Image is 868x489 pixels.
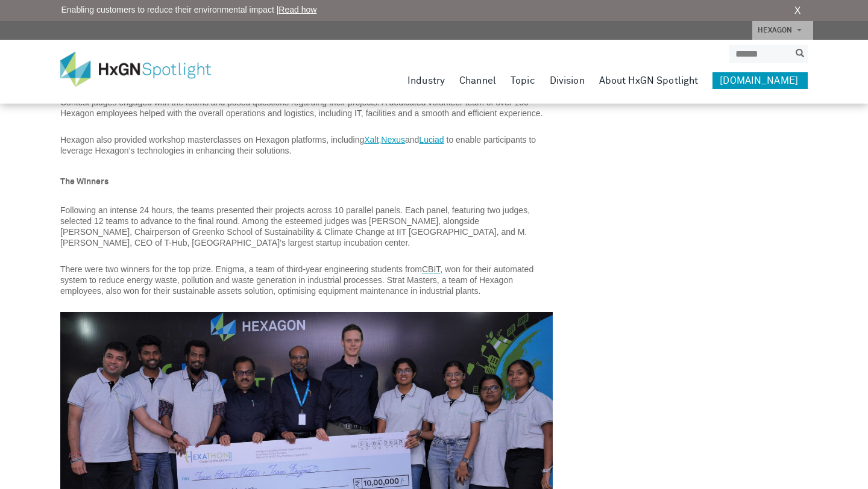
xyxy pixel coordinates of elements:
[60,205,530,248] span: Following an intense 24 hours, the teams presented their projects across 10 parallel panels. Each...
[60,135,447,145] span: Hexagon also provided workshop masterclasses on Hexagon platforms, including , and
[712,72,808,89] a: [DOMAIN_NAME]
[61,4,317,16] span: Enabling customers to reduce their environmental impact |
[278,5,316,14] a: Read how
[364,135,379,145] a: Xalt
[422,264,440,274] a: CBIT
[459,72,496,89] a: Channel
[550,72,585,89] a: Division
[60,178,108,186] span: The Winners
[407,72,445,89] a: Industry
[60,135,536,155] span: to enable participants to leverage Hexagon’s technologies in enhancing their solutions.
[752,21,813,40] a: HEXAGON
[60,98,543,118] span: Contest judges engaged with the teams and posed questions regarding their projects. A dedicated v...
[60,52,229,87] img: HxGN Spotlight
[60,264,422,274] span: There were two winners for the top prize. Enigma, a team of third-year engineering students from
[60,264,533,296] span: , won for their automated system to reduce energy waste, pollution and waste generation in indust...
[419,135,444,145] a: Luciad
[599,72,699,89] a: About HxGN Spotlight
[511,72,535,89] a: Topic
[381,135,405,145] a: Nexus
[794,4,801,18] a: X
